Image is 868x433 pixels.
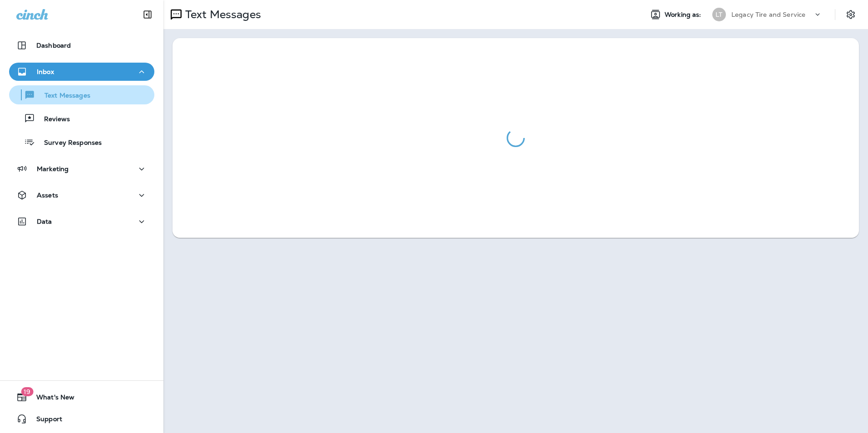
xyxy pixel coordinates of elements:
[9,160,154,178] button: Marketing
[27,415,62,426] span: Support
[36,42,71,49] p: Dashboard
[9,212,154,231] button: Data
[135,5,160,24] button: Collapse Sidebar
[712,8,726,21] div: LT
[37,192,58,199] p: Assets
[37,68,54,75] p: Inbox
[37,218,52,225] p: Data
[35,92,90,100] p: Text Messages
[9,63,154,81] button: Inbox
[37,165,69,172] p: Marketing
[731,11,805,18] p: Legacy Tire and Service
[665,11,703,19] span: Working as:
[21,387,33,396] span: 19
[9,109,154,128] button: Reviews
[9,388,154,406] button: 19What's New
[9,36,154,54] button: Dashboard
[9,133,154,152] button: Survey Responses
[9,85,154,104] button: Text Messages
[27,394,74,404] span: What's New
[843,6,859,23] button: Settings
[35,139,102,148] p: Survey Responses
[182,8,261,21] p: Text Messages
[35,115,70,124] p: Reviews
[9,410,154,428] button: Support
[9,186,154,204] button: Assets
